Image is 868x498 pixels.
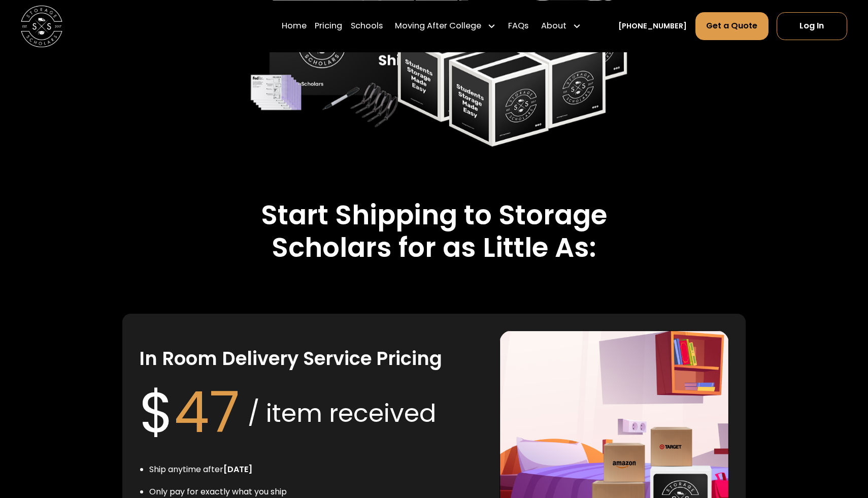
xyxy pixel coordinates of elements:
[248,394,436,432] div: / item received
[149,486,330,498] li: Only pay for exactly what you ship
[139,347,442,371] h3: In Room Delivery Service Pricing
[139,371,240,455] div: $
[508,12,528,41] a: FAQs
[777,12,847,40] a: Log In
[618,20,687,31] a: [PHONE_NUMBER]
[149,463,330,476] li: Ship anytime after
[351,12,383,41] a: Schools
[185,199,684,264] h2: Start Shipping to Storage Scholars for as Little As:
[541,20,566,32] div: About
[391,12,500,41] div: Moving After College
[282,12,307,41] a: Home
[21,5,62,47] img: Storage Scholars main logo
[315,12,342,41] a: Pricing
[223,463,252,475] strong: [DATE]
[695,12,769,40] a: Get a Quote
[174,373,240,452] span: 47
[537,12,585,41] div: About
[395,20,481,32] div: Moving After College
